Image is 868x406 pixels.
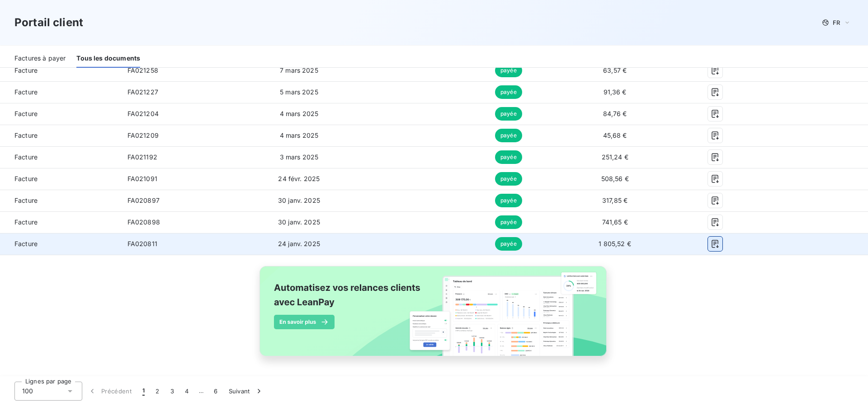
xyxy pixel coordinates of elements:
[7,131,113,140] span: Facture
[604,88,627,96] span: 91,36 €
[7,66,113,75] span: Facture
[194,384,208,398] span: …
[127,66,158,74] span: FA021258
[495,107,522,121] span: payée
[127,218,160,226] span: FA020898
[495,194,522,207] span: payée
[208,382,223,401] button: 6
[127,110,159,117] span: FA021204
[7,218,113,227] span: Facture
[223,382,269,401] button: Suivant
[14,14,83,31] h3: Portail client
[603,131,627,139] span: 45,68 €
[127,240,157,247] span: FA020811
[127,131,159,139] span: FA021209
[278,218,320,226] span: 30 janv. 2025
[142,387,145,396] span: 1
[601,175,629,182] span: 508,56 €
[602,196,627,204] span: 317,85 €
[7,153,113,162] span: Facture
[179,382,194,401] button: 4
[278,196,320,204] span: 30 janv. 2025
[76,49,140,68] div: Tous les documents
[127,196,160,204] span: FA020897
[22,387,33,396] span: 100
[602,218,628,226] span: 741,65 €
[280,131,319,139] span: 4 mars 2025
[495,64,522,77] span: payée
[495,172,522,186] span: payée
[280,153,319,161] span: 3 mars 2025
[495,215,522,229] span: payée
[127,153,157,161] span: FA021192
[278,240,320,247] span: 24 janv. 2025
[599,240,631,247] span: 1 805,52 €
[495,85,522,99] span: payée
[251,261,617,372] img: banner
[137,382,150,401] button: 1
[495,129,522,142] span: payée
[127,88,158,96] span: FA021227
[127,175,157,182] span: FA021091
[150,382,165,401] button: 2
[165,382,179,401] button: 3
[280,66,318,74] span: 7 mars 2025
[278,175,320,182] span: 24 févr. 2025
[602,153,628,161] span: 251,24 €
[603,66,627,74] span: 63,57 €
[7,109,113,118] span: Facture
[7,239,113,248] span: Facture
[7,196,113,205] span: Facture
[833,19,840,26] span: FR
[603,110,627,117] span: 84,76 €
[495,237,522,251] span: payée
[7,174,113,183] span: Facture
[82,382,137,401] button: Précédent
[280,110,319,117] span: 4 mars 2025
[7,88,113,97] span: Facture
[280,88,318,96] span: 5 mars 2025
[14,49,66,68] div: Factures à payer
[495,150,522,164] span: payée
